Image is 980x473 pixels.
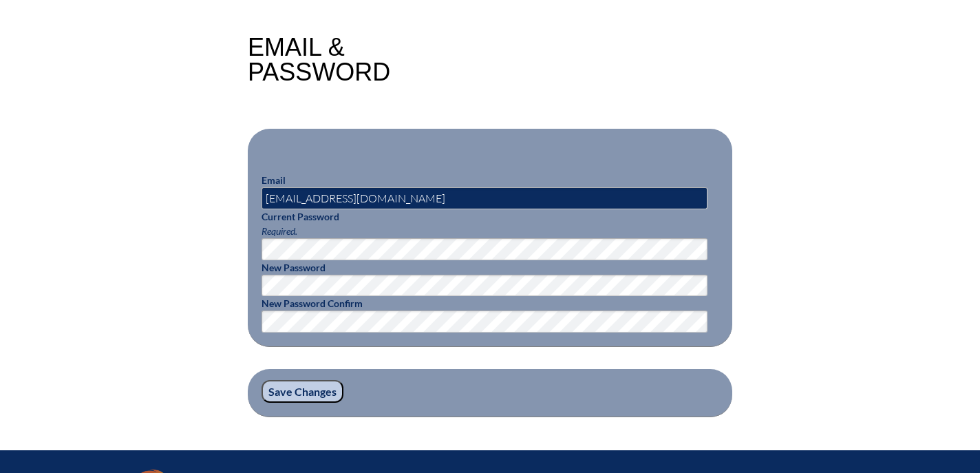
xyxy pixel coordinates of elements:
[262,174,286,186] label: Email
[262,380,343,403] input: Save Changes
[248,35,390,85] h1: Email & Password
[262,297,363,309] label: New Password Confirm
[262,225,297,237] span: Required.
[262,262,326,273] label: New Password
[262,211,339,222] label: Current Password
